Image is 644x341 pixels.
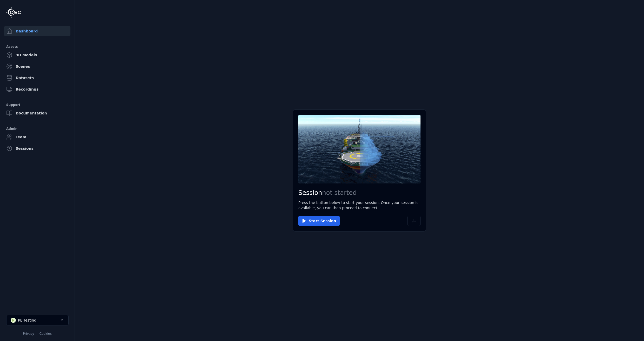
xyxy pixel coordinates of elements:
a: Team [4,132,70,142]
button: Select a workspace [6,315,69,325]
a: Cookies [40,332,52,336]
a: Datasets [4,73,70,83]
a: Scenes [4,61,70,72]
p: Press the button below to start your session. Once your session is available, you can then procee... [298,200,420,210]
h2: Session [298,189,420,197]
div: Assets [6,44,68,50]
div: P [11,318,16,323]
a: Privacy [23,332,34,336]
span: | [36,332,37,336]
a: Recordings [4,84,70,94]
img: Logo [6,7,21,18]
a: Documentation [4,108,70,118]
a: Sessions [4,143,70,154]
div: Admin [6,126,68,132]
button: Start Session [298,216,340,226]
a: Dashboard [4,26,70,36]
a: 3D Models [4,50,70,60]
span: not started [322,189,357,196]
div: PE Testing [18,318,36,323]
div: Support [6,102,68,108]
